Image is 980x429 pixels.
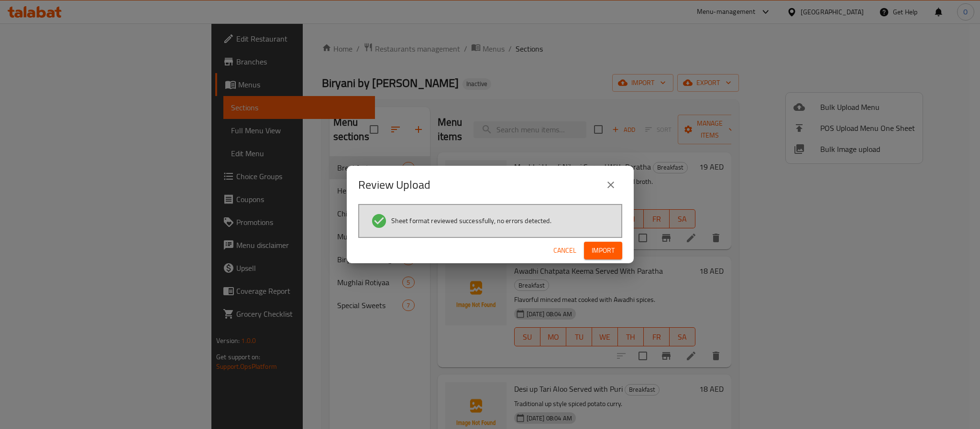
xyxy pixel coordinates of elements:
[592,245,615,257] span: Import
[550,242,580,259] button: Cancel
[584,242,622,259] button: Import
[599,173,622,196] button: close
[553,245,576,257] span: Cancel
[391,216,551,225] span: Sheet format reviewed successfully, no errors detected.
[358,177,430,193] h2: Review Upload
